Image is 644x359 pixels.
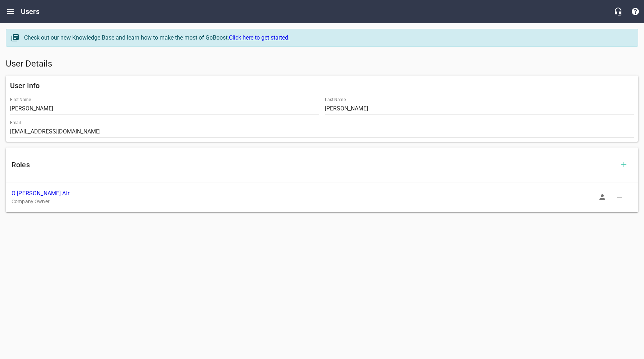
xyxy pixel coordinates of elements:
h6: Roles [11,159,615,171]
button: Delete Role [611,188,628,206]
label: Last Name [325,97,346,102]
button: Add Role [615,156,632,173]
div: Check out our new Knowledge Base and learn how to make the most of GoBoost. [24,33,631,42]
h6: User Info [10,80,634,91]
button: Open drawer [2,3,19,20]
h5: User Details [6,58,638,70]
button: Live Chat [609,3,627,20]
a: Click here to get started. [229,34,290,41]
button: Support Portal [627,3,644,20]
a: O [PERSON_NAME] Air [11,190,69,197]
label: First Name [10,97,31,102]
h6: Users [21,6,40,17]
p: Company Owner [11,198,621,205]
label: Email [10,121,21,125]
